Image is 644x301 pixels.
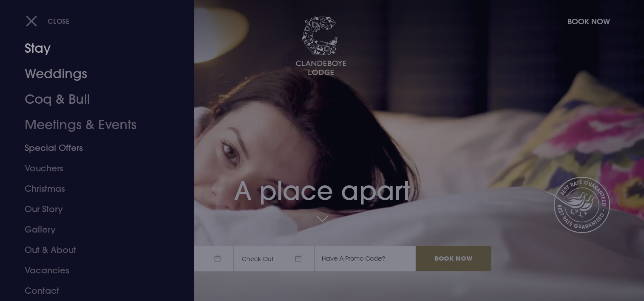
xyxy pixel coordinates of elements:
[25,158,159,179] a: Vouchers
[26,12,70,30] button: Close
[25,138,159,158] a: Special Offers
[25,179,159,199] a: Christmas
[25,260,159,281] a: Vacancies
[48,17,70,26] span: Close
[25,240,159,260] a: Out & About
[25,36,159,61] a: Stay
[25,112,159,138] a: Meetings & Events
[25,199,159,219] a: Our Story
[25,87,159,112] a: Coq & Bull
[25,281,159,301] a: Contact
[25,219,159,240] a: Gallery
[25,61,159,87] a: Weddings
